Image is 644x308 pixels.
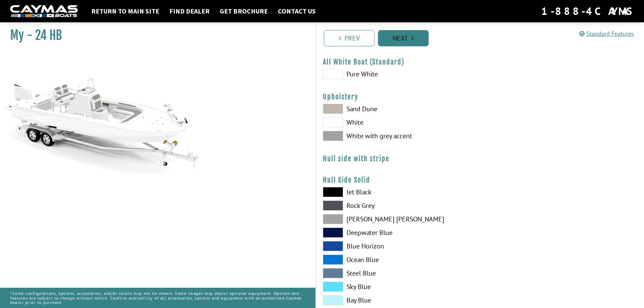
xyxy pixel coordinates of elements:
[324,30,375,46] a: Prev
[323,214,473,224] label: [PERSON_NAME] [PERSON_NAME]
[166,7,213,16] a: Find Dealer
[10,5,78,18] img: white-logo-c9c8dbefe5ff5ceceb0f0178aa75bf4bb51f6bca0971e226c86eb53dfe498488.png
[323,104,473,114] label: Sand Dune
[323,69,473,79] label: Pure White
[323,58,638,66] h4: All White Boat (Standard)
[541,4,634,19] div: 1-888-4CAYMAS
[323,176,638,184] h4: Hull Side Solid
[88,7,163,16] a: Return to main site
[323,200,473,211] label: Rock Grey
[579,30,634,38] a: Standard Features
[323,241,473,251] label: Blue Horizon
[275,7,319,16] a: Contact Us
[323,255,473,265] label: Ocean Blue
[323,282,473,292] label: Sky Blue
[323,268,473,278] label: Steel Blue
[323,131,473,141] label: White with grey accent
[323,187,473,197] label: Jet Black
[10,28,299,43] h1: My - 24 HB
[216,7,271,16] a: Get Brochure
[323,93,638,101] h4: Upholstery
[10,288,305,308] p: *Some configurations, options, accessories, and/or colors may not be shown. Some images may depic...
[323,155,638,163] h4: Hull side with stripe
[323,295,473,305] label: Bay Blue
[323,117,473,127] label: White
[378,30,429,46] a: Next
[323,228,473,238] label: Deepwater Blue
